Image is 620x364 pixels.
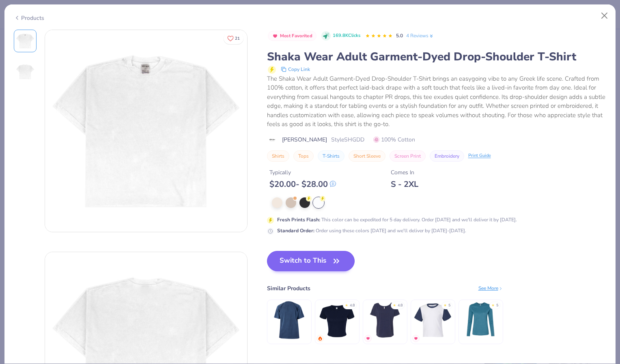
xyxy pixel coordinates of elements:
span: Style SHGDD [331,135,364,144]
button: Tops [293,150,314,162]
img: MostFav.gif [413,336,418,341]
a: 4 Reviews [406,32,434,39]
button: Shirts [267,150,289,162]
span: [PERSON_NAME] [282,135,327,144]
div: Products [14,14,44,22]
div: Order using these colors [DATE] and we'll deliver by [DATE]-[DATE]. [277,227,466,234]
span: Most Favorited [280,34,312,38]
div: ★ [443,303,447,306]
button: copy to clipboard [278,64,312,74]
div: $ 20.00 - $ 28.00 [269,179,336,189]
div: Typically [269,168,336,177]
button: Embroidery [430,150,464,162]
div: Shaka Wear Adult Garment-Dyed Drop-Shoulder T-Shirt [267,49,607,64]
img: Fresh Prints Raglan Mini Tee [413,301,452,339]
div: 4.8 [350,303,355,308]
div: ★ [393,303,396,306]
strong: Standard Order : [277,227,314,234]
button: T-Shirts [318,150,344,162]
span: 169.8K Clicks [333,32,360,39]
span: 21 [235,36,240,41]
img: Bella Canvas Ladies' Jersey Long-Sleeve T-Shirt [461,301,500,339]
button: Close [597,8,612,24]
img: Bella + Canvas Ladies' Micro Ribbed Baby Tee [318,301,356,339]
img: Shaka Wear Garment-Dyed Crewneck T-Shirt [270,301,308,339]
img: Bella + Canvas Ladies' Slouchy T-Shirt [366,301,404,339]
button: Screen Print [390,150,426,162]
button: Like [224,32,243,44]
div: S - 2XL [391,179,418,189]
img: Front [15,31,35,51]
div: ★ [345,303,348,306]
img: Front [45,30,247,232]
div: 5 [496,303,498,308]
img: MostFav.gif [366,336,370,341]
img: trending.gif [318,336,323,341]
div: Comes In [391,168,418,177]
div: 4.8 [398,303,403,308]
div: Print Guide [468,152,491,159]
button: Short Sleeve [349,150,385,162]
img: brand logo [267,137,278,143]
button: Switch to This [267,251,355,271]
div: Similar Products [267,284,310,293]
span: 5.0 [396,32,403,39]
div: 5 [448,303,450,308]
div: 5.0 Stars [365,30,393,43]
div: See More [478,285,503,292]
img: Most Favorited sort [272,33,278,39]
div: This color can be expedited for 5 day delivery. Order [DATE] and we'll deliver it by [DATE]. [277,216,517,223]
div: The Shaka Wear Adult Garment-Dyed Drop-Shoulder T-Shirt brings an easygoing vibe to any Greek lif... [267,74,607,129]
strong: Fresh Prints Flash : [277,216,320,223]
div: ★ [491,303,495,306]
img: Back [15,62,35,81]
span: 100% Cotton [373,135,415,144]
button: Badge Button [268,31,317,41]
